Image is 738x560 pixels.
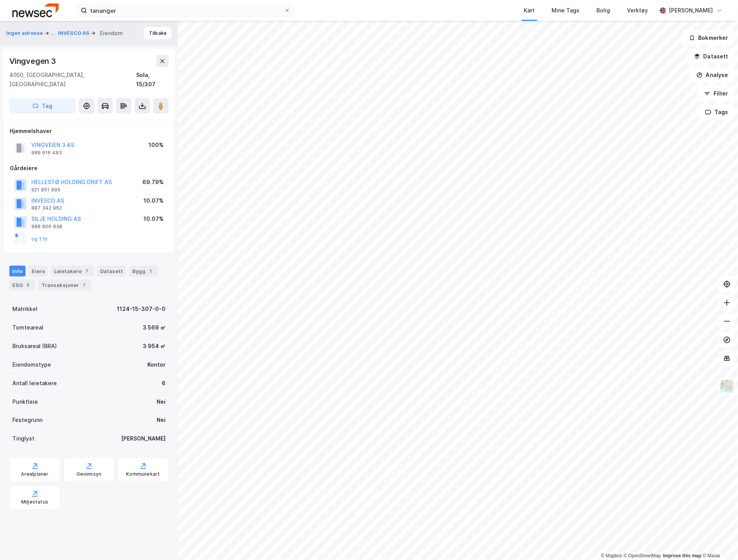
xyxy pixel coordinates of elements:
[10,164,168,173] div: Gårdeiere
[21,471,48,478] div: Arealplaner
[699,523,738,560] iframe: Chat Widget
[12,3,59,17] img: newsec-logo.f6e21ccffca1b3a03d2d.png
[58,29,91,37] button: INVESCO AS
[12,341,57,351] div: Bruksareal (BRA)
[144,27,172,39] button: Tilbake
[80,281,88,289] div: 7
[77,471,102,478] div: Geoinnsyn
[9,55,58,67] div: Vingvegen 3
[31,205,62,211] div: 887 342 962
[143,341,166,351] div: 3 954 ㎡
[50,29,55,38] div: ...
[24,281,32,289] div: 3
[720,379,735,394] img: Z
[31,150,62,156] div: 989 916 483
[147,267,155,275] div: 1
[624,553,661,559] a: OpenStreetMap
[699,523,738,560] div: Kontrollprogram for chat
[147,360,166,369] div: Kontor
[601,553,622,559] a: Mapbox
[83,267,91,275] div: 7
[129,266,158,277] div: Bygg
[683,30,735,46] button: Bokmerker
[97,266,126,277] div: Datasett
[29,266,48,277] div: Eiere
[157,416,166,425] div: Nei
[688,49,735,64] button: Datasett
[552,6,580,15] div: Mine Tags
[143,323,166,332] div: 3 569 ㎡
[117,304,166,314] div: 1124-15-307-0-0
[669,6,713,15] div: [PERSON_NAME]
[31,224,62,230] div: 988 806 838
[87,5,284,16] input: Søk på adresse, matrikkel, gårdeiere, leietakere eller personer
[12,379,57,388] div: Antall leietakere
[663,553,702,559] a: Improve this map
[121,434,166,444] div: [PERSON_NAME]
[6,29,44,38] button: Ingen adresse
[38,280,91,290] div: Transaksjoner
[149,140,164,150] div: 100%
[12,323,43,332] div: Tomteareal
[51,266,94,277] div: Leietakere
[699,104,735,120] button: Tags
[12,360,51,369] div: Eiendomstype
[143,214,164,224] div: 10.07%
[597,6,610,15] div: Bolig
[690,67,735,83] button: Analyse
[12,304,38,314] div: Matrikkel
[627,6,648,15] div: Verktøy
[21,499,48,505] div: Miljøstatus
[9,70,136,89] div: 4050, [GEOGRAPHIC_DATA], [GEOGRAPHIC_DATA]
[31,187,60,193] div: 921 851 995
[162,379,166,388] div: 6
[9,266,26,277] div: Info
[9,280,35,290] div: ESG
[10,126,168,136] div: Hjemmelshaver
[12,434,34,444] div: Tinglyst
[9,98,76,114] button: Tag
[143,196,164,205] div: 10.07%
[698,86,735,101] button: Filter
[126,471,160,478] div: Kommunekart
[136,70,169,89] div: Sola, 15/307
[157,397,166,406] div: Nei
[142,178,164,187] div: 69.79%
[12,397,38,406] div: Punktleie
[12,416,43,425] div: Festegrunn
[100,29,123,38] div: Eiendom
[524,6,535,15] div: Kart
